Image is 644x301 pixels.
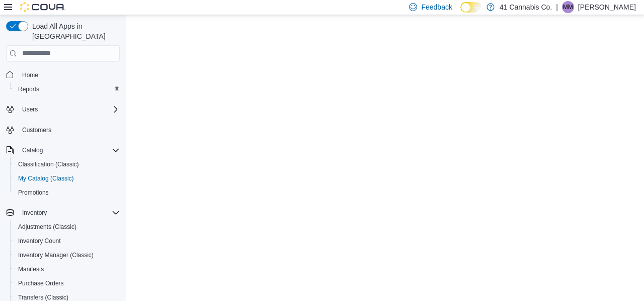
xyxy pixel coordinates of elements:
[14,277,120,289] span: Purchase Orders
[18,223,76,231] span: Adjustments (Classic)
[18,160,79,168] span: Classification (Classic)
[2,123,124,137] button: Customers
[18,207,120,219] span: Inventory
[14,249,98,261] a: Inventory Manager (Classic)
[18,124,120,136] span: Customers
[14,158,83,170] a: Classification (Classic)
[2,206,124,220] button: Inventory
[22,146,43,154] span: Catalog
[14,83,43,95] a: Reports
[18,174,74,183] span: My Catalog (Classic)
[421,2,452,12] span: Feedback
[460,2,481,13] input: Dark Mode
[18,237,61,245] span: Inventory Count
[10,157,124,171] button: Classification (Classic)
[22,105,38,113] span: Users
[10,171,124,186] button: My Catalog (Classic)
[18,69,42,81] a: Home
[10,220,124,234] button: Adjustments (Classic)
[18,144,47,156] button: Catalog
[14,187,53,199] a: Promotions
[14,221,120,233] span: Adjustments (Classic)
[14,172,120,185] span: My Catalog (Classic)
[556,1,558,13] p: |
[22,209,47,217] span: Inventory
[460,13,461,13] span: Dark Mode
[563,1,573,13] span: MM
[10,262,124,276] button: Manifests
[18,69,120,81] span: Home
[18,144,120,156] span: Catalog
[18,85,39,93] span: Reports
[10,186,124,200] button: Promotions
[2,102,124,116] button: Users
[18,279,64,287] span: Purchase Orders
[14,277,68,289] a: Purchase Orders
[562,1,574,13] div: Matt Morrisey
[18,251,94,259] span: Inventory Manager (Classic)
[14,235,65,247] a: Inventory Count
[14,172,78,185] a: My Catalog (Classic)
[22,71,38,79] span: Home
[18,103,120,115] span: Users
[2,143,124,157] button: Catalog
[18,103,42,115] button: Users
[22,126,51,134] span: Customers
[14,187,120,199] span: Promotions
[14,235,120,247] span: Inventory Count
[2,68,124,82] button: Home
[18,265,44,273] span: Manifests
[10,276,124,290] button: Purchase Orders
[18,207,51,219] button: Inventory
[14,263,48,275] a: Manifests
[10,248,124,262] button: Inventory Manager (Classic)
[14,221,80,233] a: Adjustments (Classic)
[14,83,120,95] span: Reports
[18,189,49,197] span: Promotions
[10,82,124,96] button: Reports
[28,21,120,41] span: Load All Apps in [GEOGRAPHIC_DATA]
[20,2,65,12] img: Cova
[578,1,636,13] p: [PERSON_NAME]
[18,124,55,136] a: Customers
[500,1,552,13] p: 41 Cannabis Co.
[14,263,120,275] span: Manifests
[14,158,120,170] span: Classification (Classic)
[10,234,124,248] button: Inventory Count
[14,249,120,261] span: Inventory Manager (Classic)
